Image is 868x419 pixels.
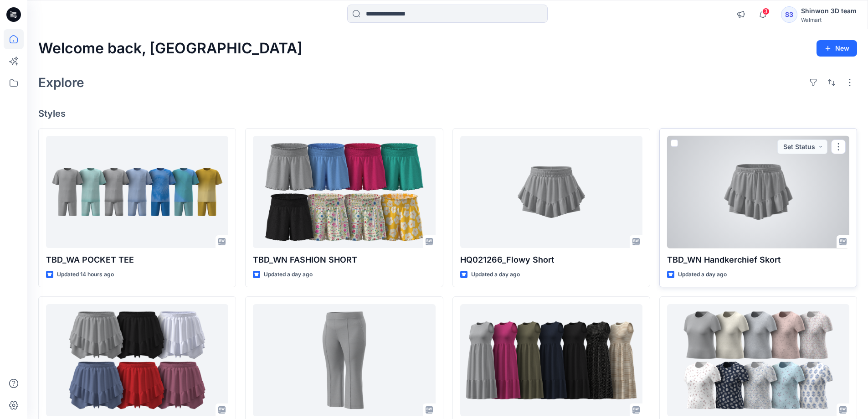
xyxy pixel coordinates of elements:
[460,253,642,266] p: HQ021266_Flowy Short
[678,270,727,279] p: Updated a day ago
[460,304,642,417] a: TT1736016311_POST ADM_TT SS SLVLS TIERED KNIT DRESS
[471,270,520,279] p: Updated a day ago
[801,5,857,16] div: Shinwon 3D team
[781,6,797,23] div: S3
[253,253,435,266] p: TBD_WN FASHION SHORT
[817,40,857,57] button: New
[46,253,228,266] p: TBD_WA POCKET TEE
[253,136,435,248] a: TBD_WN FASHION SHORT
[253,304,435,417] a: TS1736016052_GV_TS KICK AND FLARE PANT
[57,270,114,279] p: Updated 14 hours ago
[38,40,303,57] h2: Welcome back, [GEOGRAPHIC_DATA]
[667,136,849,248] a: TBD_WN Handkerchief Skort
[46,136,228,248] a: TBD_WA POCKET TEE
[762,8,770,15] span: 3
[801,16,857,23] div: Walmart
[264,270,313,279] p: Updated a day ago
[38,108,857,119] h4: Styles
[667,304,849,417] a: WMNS-S22626-Option_ADM_JS DROP NEEDLE SS Top
[460,136,642,248] a: HQ021266_Flowy Short
[46,304,228,417] a: TBD_TERRY_WA HANDKERCHIEF SKORT
[667,253,849,266] p: TBD_WN Handkerchief Skort
[38,75,84,90] h2: Explore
